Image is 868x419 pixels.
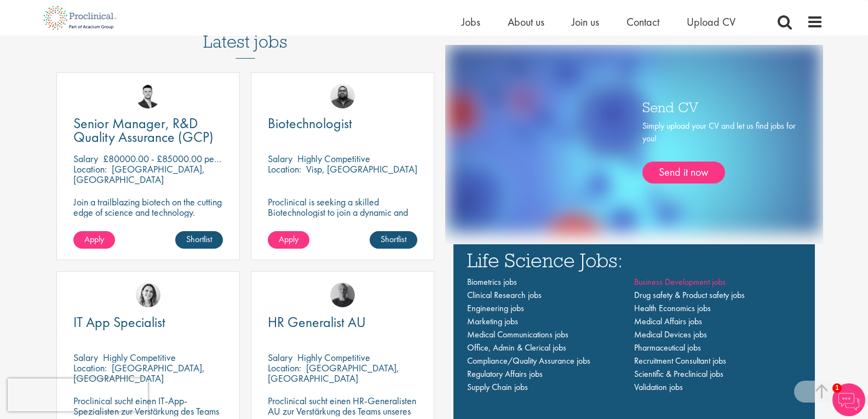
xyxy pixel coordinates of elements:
img: Ashley Bennett [330,84,355,108]
a: Contact [626,15,659,29]
a: Marketing jobs [467,315,518,327]
p: [GEOGRAPHIC_DATA], [GEOGRAPHIC_DATA] [268,361,399,384]
a: Biometrics jobs [467,276,517,288]
a: Medical Affairs jobs [634,315,702,327]
a: Validation jobs [634,381,683,393]
a: Engineering jobs [467,302,524,314]
a: Apply [73,231,115,249]
img: Chatbot [832,383,865,416]
p: Highly Competitive [103,351,176,364]
span: Senior Manager, R&D Quality Assurance (GCP) [73,114,214,146]
a: Regulatory Affairs jobs [467,368,543,380]
img: Joshua Godden [136,84,160,108]
span: Location: [268,361,301,374]
a: Join us [572,15,599,29]
span: HR Generalist AU [268,313,366,331]
p: [GEOGRAPHIC_DATA], [GEOGRAPHIC_DATA] [73,163,205,186]
a: Medical Devices jobs [634,329,707,340]
span: Salary [268,152,292,165]
iframe: reCAPTCHA [8,378,148,411]
span: IT App Specialist [73,313,165,331]
img: one [447,45,821,233]
img: Felix Zimmer [330,283,355,307]
span: Location: [268,163,301,175]
a: Business Development jobs [634,276,726,288]
a: Upload CV [687,15,735,29]
p: Proclinical is seeking a skilled Biotechnologist to join a dynamic and innovative team on a contr... [268,197,417,228]
a: Supply Chain jobs [467,381,528,393]
div: Simply upload your CV and let us find jobs for you! [642,120,796,183]
a: HR Generalist AU [268,315,417,329]
img: Nur Ergiydiren [136,283,160,307]
a: Senior Manager, R&D Quality Assurance (GCP) [73,117,223,144]
a: Apply [268,231,309,249]
a: Shortlist [175,231,223,249]
h3: Life Science Jobs: [467,250,801,270]
a: IT App Specialist [73,315,223,329]
a: Clinical Research jobs [467,289,542,301]
a: Shortlist [370,231,417,249]
a: Drug safety & Product safety jobs [634,289,745,301]
a: Biotechnologist [268,117,417,130]
span: Salary [73,152,98,165]
a: Office, Admin & Clerical jobs [467,342,566,353]
p: £80000.00 - £85000.00 per annum [103,152,244,165]
span: Biotechnologist [268,114,352,133]
p: [GEOGRAPHIC_DATA], [GEOGRAPHIC_DATA] [73,361,205,384]
span: Apply [84,233,104,245]
a: Compliance/Quality Assurance jobs [467,355,590,366]
p: Join a trailblazing biotech on the cutting edge of science and technology. [73,197,223,217]
p: Visp, [GEOGRAPHIC_DATA] [306,163,417,175]
span: Salary [268,351,292,364]
span: 1 [832,383,842,393]
a: Pharmaceutical jobs [634,342,701,353]
span: Salary [73,351,98,364]
span: Location: [73,361,107,374]
p: Highly Competitive [297,351,370,364]
nav: Main navigation [467,275,801,394]
a: Recruitment Consultant jobs [634,355,726,366]
p: Highly Competitive [297,152,370,165]
span: Location: [73,163,107,175]
a: Jobs [462,15,480,29]
a: Health Economics jobs [634,302,711,314]
a: About us [508,15,544,29]
h3: Send CV [642,100,796,114]
a: Scientific & Preclinical jobs [634,368,723,380]
span: Apply [279,233,298,245]
a: Medical Communications jobs [467,329,568,340]
a: Send it now [642,162,725,183]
